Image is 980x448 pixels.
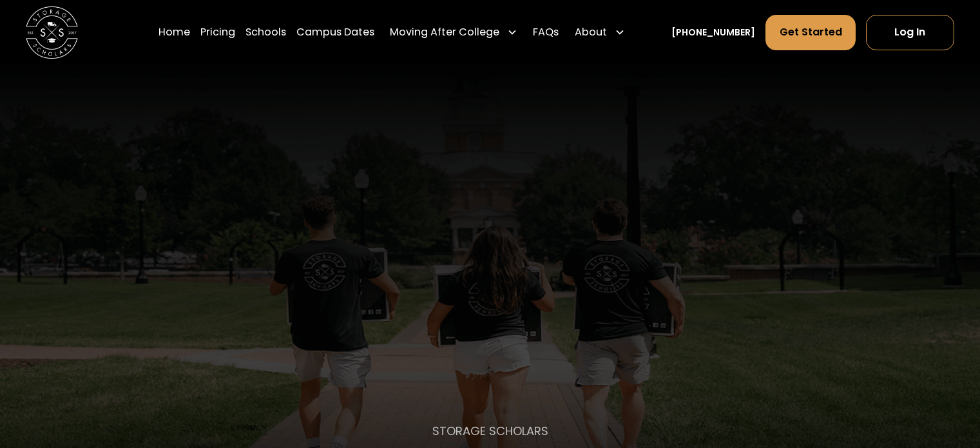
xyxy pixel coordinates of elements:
[671,26,755,39] a: [PHONE_NUMBER]
[432,422,548,440] p: STORAGE SCHOLARS
[245,14,286,50] a: Schools
[385,14,523,50] div: Moving After College
[570,14,630,50] div: About
[26,6,78,59] a: home
[866,15,954,50] a: Log In
[296,14,374,50] a: Campus Dates
[575,24,607,40] div: About
[159,14,190,50] a: Home
[26,6,78,59] img: Storage Scholars main logo
[200,14,235,50] a: Pricing
[390,24,499,40] div: Moving After College
[765,15,855,50] a: Get Started
[533,14,559,50] a: FAQs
